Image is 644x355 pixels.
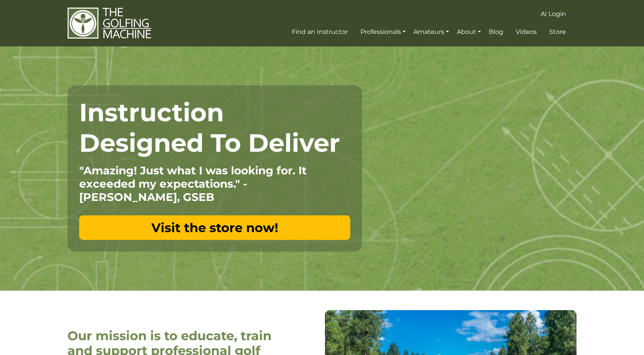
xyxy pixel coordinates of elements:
p: "Amazing! Just what I was looking for. It exceeded my expectations." - [PERSON_NAME], GSEB [79,164,350,204]
a: AI Login [539,7,568,21]
span: Store [549,28,566,35]
span: AI Login [541,10,566,18]
h1: Instruction Designed To Deliver [79,97,350,158]
a: About [455,25,483,39]
a: Amateurs [412,25,451,39]
span: Videos [516,28,537,35]
a: Store [547,25,568,39]
a: Find an Instructor [290,25,350,39]
a: Blog [487,25,505,39]
span: Blog [489,28,503,35]
img: The Golfing Machine [67,7,151,39]
a: Professionals [358,25,408,39]
a: Visit the store now! [79,215,350,240]
a: Videos [514,25,539,39]
span: Find an Instructor [292,28,348,35]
